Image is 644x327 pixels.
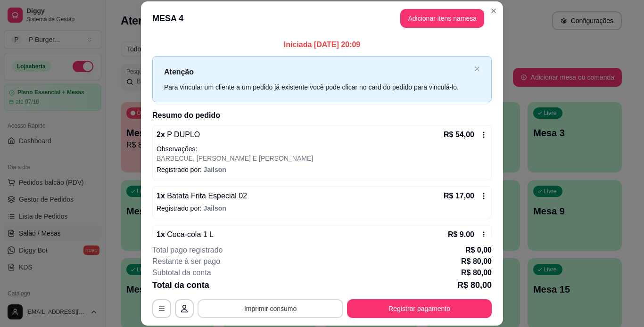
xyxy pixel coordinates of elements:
[465,245,492,256] p: R$ 0,00
[164,82,471,92] div: Para vincular um cliente a um pedido já existente você pode clicar no card do pedido para vinculá...
[400,9,484,28] button: Adicionar itens namesa
[474,66,480,72] button: close
[164,66,471,78] p: Atenção
[152,256,220,267] p: Restante à ser pago
[444,129,474,140] p: R$ 54,00
[204,166,226,173] span: Jailson
[157,129,200,140] p: 2 x
[152,278,209,292] p: Total da conta
[157,229,214,240] p: 1 x
[152,245,223,256] p: Total pago registrado
[198,299,343,318] button: Imprimir consumo
[461,256,492,267] p: R$ 80,00
[204,204,226,212] span: Jailson
[157,165,487,174] p: Registrado por:
[461,267,492,278] p: R$ 80,00
[457,278,492,292] p: R$ 80,00
[157,144,487,154] p: Observações:
[347,299,492,318] button: Registrar pagamento
[444,190,474,202] p: R$ 17,00
[448,229,474,240] p: R$ 9,00
[165,230,214,238] span: Coca-cola 1 L
[157,154,487,163] p: BARBECUE, [PERSON_NAME] E [PERSON_NAME]
[157,190,247,202] p: 1 x
[152,267,211,278] p: Subtotal da conta
[141,1,503,35] header: MESA 4
[152,39,492,50] p: Iniciada [DATE] 20:09
[486,3,501,18] button: Close
[157,204,487,213] p: Registrado por:
[165,131,200,139] span: P DUPLO
[152,110,492,121] h2: Resumo do pedido
[165,192,247,200] span: Batata Frita Especial 02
